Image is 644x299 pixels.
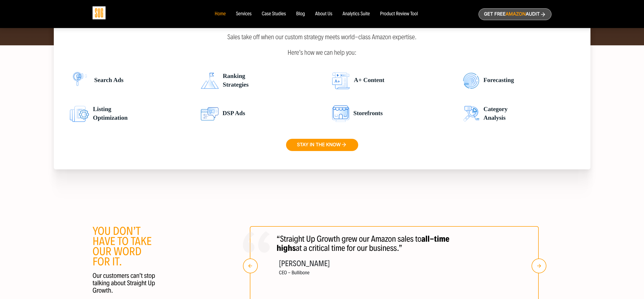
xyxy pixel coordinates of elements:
[218,105,245,123] span: DSP Ads
[279,258,387,269] h3: [PERSON_NAME]
[332,105,349,123] img: Search ads
[93,226,158,267] h2: you don’t have to take our word for it.
[219,72,249,90] span: Ranking Strategies
[350,72,384,90] span: A+ Content
[479,72,514,90] span: Forecasting
[380,11,418,17] a: Product Review Tool
[236,11,251,17] a: Services
[70,72,90,90] img: Search ads
[332,72,350,90] img: Search ads
[315,11,332,17] a: About Us
[343,11,370,17] a: Analytics Suite
[89,105,128,123] span: Listing Optimization
[479,105,508,123] span: Category Analysis
[296,11,305,17] a: Blog
[277,234,471,253] p: “Straight Up Growth grew our Amazon sales to at a critical time for our business.”
[262,11,286,17] a: Case Studies
[66,45,578,56] p: Here’s how we can help you:
[243,259,258,273] img: Left
[215,11,226,17] a: Home
[66,33,578,41] p: Sales take off when our custom strategy meets world-class Amazon expertise.
[506,11,526,17] span: Amazon
[201,72,219,90] img: Search ads
[93,272,158,294] p: Our customers can’t stop talking about Straight Up Growth.
[93,6,106,19] img: Sug
[70,105,89,123] img: Search ads
[201,105,218,123] img: Search ads
[532,259,546,273] img: right
[479,8,551,20] a: Get freeAmazonAudit
[463,72,479,90] img: Search ads
[90,72,124,90] span: Search Ads
[286,139,358,151] a: Stay in the know
[463,105,479,123] img: Search ads
[277,234,449,253] strong: all-time highs
[279,269,387,276] h4: CEO - Bullibone
[349,105,383,123] span: Storefronts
